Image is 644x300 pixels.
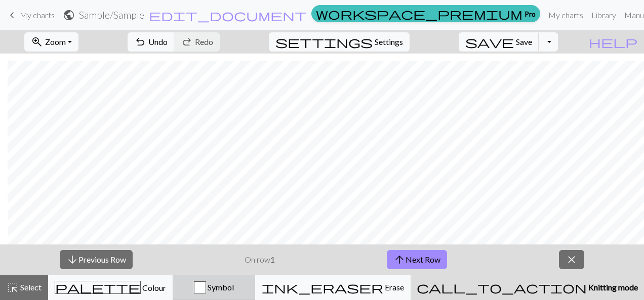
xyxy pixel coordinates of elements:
span: My charts [20,10,55,20]
span: call_to_action [417,280,587,294]
button: Zoom [24,32,78,52]
button: Knitting mode [411,275,644,300]
span: arrow_downward [66,253,78,267]
button: Next Row [387,250,447,269]
button: Erase [255,275,411,300]
button: SettingsSettings [269,32,410,52]
span: Knitting mode [587,282,638,292]
span: edit_document [149,8,307,22]
strong: 1 [270,255,275,264]
span: Save [516,37,532,46]
a: Pro [311,5,540,22]
span: public [63,8,75,22]
span: help [589,35,637,49]
span: palette [55,280,140,294]
a: My charts [544,5,587,25]
span: Symbol [206,282,234,292]
span: close [566,253,578,267]
span: Undo [148,37,168,46]
span: save [465,35,514,49]
button: Undo [128,32,175,52]
button: Save [459,32,539,52]
span: workspace_premium [316,7,522,21]
span: Select [19,282,42,292]
span: undo [134,35,146,49]
span: Settings [375,36,403,48]
span: settings [275,35,373,49]
button: Colour [48,275,173,300]
span: Zoom [45,37,66,46]
h2: Sample / Sample [79,9,144,21]
a: My charts [6,7,55,24]
i: Settings [275,36,373,48]
span: arrow_upward [393,253,406,267]
span: Erase [383,282,404,292]
span: keyboard_arrow_left [6,8,18,22]
span: Colour [141,283,166,292]
button: Symbol [173,275,255,300]
button: Previous Row [60,250,133,269]
span: zoom_in [31,35,43,49]
p: On row [245,254,275,266]
span: highlight_alt [7,280,19,294]
span: ink_eraser [262,280,383,294]
a: Library [587,5,620,25]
